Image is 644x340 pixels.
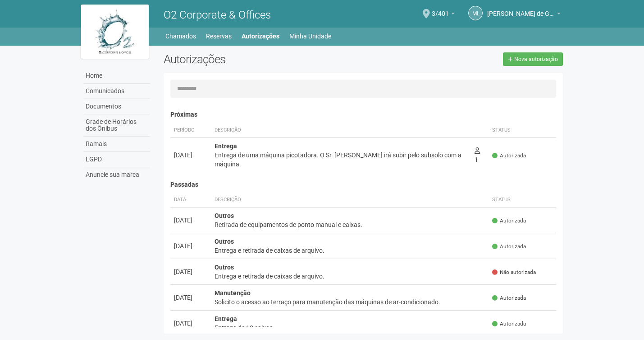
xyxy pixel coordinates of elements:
a: Anuncie sua marca [83,167,150,182]
div: Solicito o acesso ao terraço para manutenção das máquinas de ar-condicionado. [215,297,485,307]
th: Período [170,123,211,138]
div: Retirada de equipamentos de ponto manual e caixas. [215,220,485,229]
div: [DATE] [174,293,207,302]
div: [DATE] [174,241,207,250]
a: Nova autorização [503,52,563,66]
strong: Entrega [215,315,237,322]
div: [DATE] [174,151,207,160]
h2: Autorizações [164,52,356,66]
img: logo.jpg [81,5,149,59]
th: Status [489,123,556,138]
a: Documentos [83,99,150,114]
a: Minha Unidade [289,30,331,42]
span: Autorizada [492,294,526,302]
div: [DATE] [174,216,207,225]
a: LGPD [83,152,150,167]
div: Entrega de 12 caixas . [215,323,485,332]
strong: Entrega [215,142,237,150]
strong: Manutenção [215,289,251,297]
div: [DATE] [174,267,207,276]
strong: Outros [215,264,234,271]
div: Entrega e retirada de caixas de arquivo. [215,246,485,255]
th: Descrição [211,123,471,138]
th: Status [489,193,556,208]
span: 1 [475,147,480,163]
span: O2 Corporate & Offices [164,9,271,21]
a: Grade de Horários dos Ônibus [83,114,150,137]
div: Entrega e retirada de caixas de arquivo. [215,272,485,281]
a: Chamados [165,30,196,42]
span: 3/401 [432,1,449,17]
a: Ramais [83,137,150,152]
div: [DATE] [174,319,207,328]
th: Data [170,193,211,208]
span: Michele Lima de Gondra [487,1,555,17]
strong: Outros [215,212,234,219]
a: Home [83,68,150,84]
div: Entrega de uma máquina picotadora. O Sr. [PERSON_NAME] irá subir pelo subsolo com a máquina. [215,151,467,169]
h4: Próximas [170,111,557,118]
a: Autorizações [242,30,279,42]
span: Autorizada [492,243,526,250]
span: Não autorizada [492,269,536,276]
span: Nova autorização [514,56,558,62]
span: Autorizada [492,217,526,225]
h4: Passadas [170,181,557,188]
span: Autorizada [492,152,526,160]
a: Reservas [206,30,232,42]
a: ML [468,6,483,20]
th: Descrição [211,193,489,208]
a: 3/401 [432,11,455,19]
a: [PERSON_NAME] de Gondra [487,11,561,19]
a: Comunicados [83,84,150,99]
span: Autorizada [492,320,526,328]
strong: Outros [215,238,234,245]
